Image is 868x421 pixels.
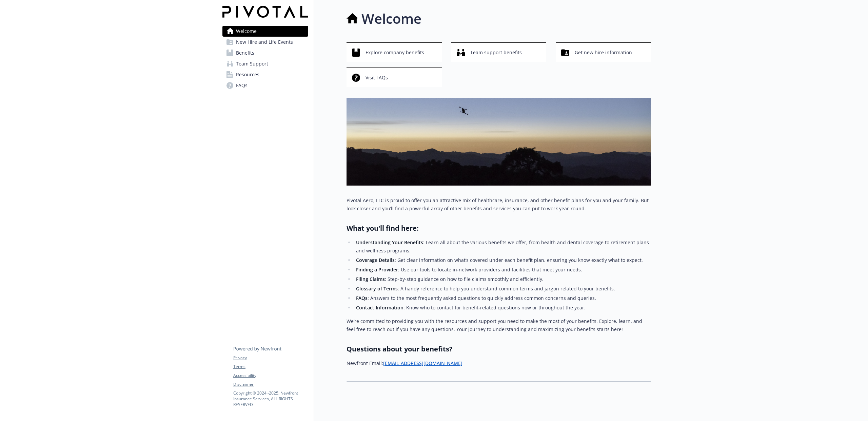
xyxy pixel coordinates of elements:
strong: Filing Claims [356,276,385,282]
button: Get new hire information [556,42,651,62]
p: Newfront Email: [347,359,651,367]
span: Benefits [236,47,254,58]
li: : Learn all about the various benefits we offer, from health and dental coverage to retirement pl... [354,238,651,255]
strong: Finding a Provider [356,266,398,273]
span: Team support benefits [470,46,522,59]
p: Copyright © 2024 - 2025 , Newfront Insurance Services, ALL RIGHTS RESERVED [233,390,308,407]
h2: What you'll find here: [347,224,651,233]
img: overview page banner [347,98,651,186]
strong: Contact Information [356,304,403,311]
strong: Glossary of Terms [356,285,398,292]
button: Explore company benefits [347,42,442,62]
p: Pivotal Aero, LLC is proud to offer you an attractive mix of healthcare, insurance, and other ben... [347,196,651,213]
a: Disclaimer [233,381,308,387]
strong: Understanding Your Benefits [356,239,423,246]
a: New Hire and Life Events [222,37,308,47]
a: FAQs [222,80,308,91]
h1: Welcome [361,8,421,29]
p: We’re committed to providing you with the resources and support you need to make the most of your... [347,317,651,333]
a: [EMAIL_ADDRESS][DOMAIN_NAME] [383,360,462,366]
li: : Step-by-step guidance on how to file claims smoothly and efficiently. [354,275,651,283]
span: Resources [236,69,259,80]
strong: Coverage Details [356,257,395,263]
strong: FAQs [356,295,368,301]
a: Terms [233,364,308,370]
li: : A handy reference to help you understand common terms and jargon related to your benefits. [354,285,651,293]
span: Explore company benefits [366,46,424,59]
a: Benefits [222,47,308,58]
button: Team support benefits [451,42,547,62]
span: FAQs [236,80,248,91]
li: : Answers to the most frequently asked questions to quickly address common concerns and queries. [354,294,651,302]
h2: Questions about your benefits? [347,344,651,354]
a: Welcome [222,26,308,37]
span: Team Support [236,58,268,69]
span: Visit FAQs [366,71,388,84]
span: New Hire and Life Events [236,37,293,47]
a: Accessibility [233,372,308,379]
li: : Know who to contact for benefit-related questions now or throughout the year. [354,304,651,312]
li: : Get clear information on what’s covered under each benefit plan, ensuring you know exactly what... [354,256,651,264]
a: Team Support [222,58,308,69]
span: Welcome [236,26,257,37]
span: Get new hire information [575,46,632,59]
li: : Use our tools to locate in-network providers and facilities that meet your needs. [354,266,651,274]
a: Resources [222,69,308,80]
button: Visit FAQs [347,68,442,87]
a: Privacy [233,355,308,361]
